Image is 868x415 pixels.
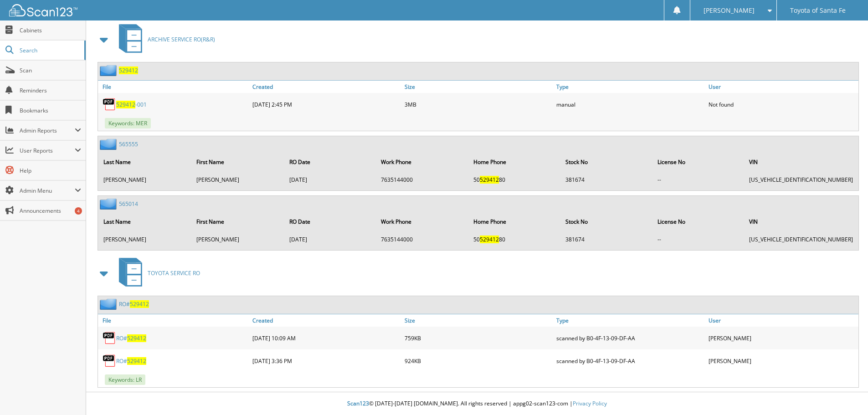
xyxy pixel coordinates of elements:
[20,147,75,154] span: User Reports
[402,329,555,347] div: 759KB
[480,236,499,243] span: 529412
[148,36,215,43] span: ARCHIVE SERVICE RO(R&R)
[98,81,250,93] a: File
[20,127,75,134] span: Admin Reports
[704,8,755,13] span: [PERSON_NAME]
[561,232,652,247] td: 381674
[99,172,191,187] td: [PERSON_NAME]
[192,153,284,171] th: First Name
[469,172,560,187] td: 50 80
[119,140,138,148] a: 565555
[706,329,858,347] div: [PERSON_NAME]
[20,46,80,54] span: Search
[20,167,81,174] span: Help
[130,300,149,308] span: 529412
[20,67,81,74] span: Scan
[113,255,200,291] a: TOYOTA SERVICE RO
[250,81,402,93] a: Created
[116,357,146,365] a: RO#529412
[103,97,116,111] img: PDF.png
[469,153,560,171] th: Home Phone
[103,331,116,345] img: PDF.png
[127,357,146,365] span: 529412
[554,352,706,370] div: scanned by B0-4F-13-09-DF-AA
[20,26,81,34] span: Cabinets
[561,153,652,171] th: Stock No
[9,4,77,16] img: scan123-logo-white.svg
[653,212,744,231] th: License No
[105,118,151,128] span: Keywords: MER
[561,212,652,231] th: Stock No
[653,172,744,187] td: --
[402,314,555,327] a: Size
[105,374,145,385] span: Keywords: LR
[285,153,375,171] th: RO Date
[192,232,284,247] td: [PERSON_NAME]
[20,187,75,195] span: Admin Menu
[113,21,215,57] a: ARCHIVE SERVICE RO(R&R)
[402,352,555,370] div: 924KB
[745,172,858,187] td: [US_VEHICLE_IDENTIFICATION_NUMBER]
[98,314,250,327] a: File
[376,212,468,231] th: Work Phone
[706,314,858,327] a: User
[75,207,82,215] div: 4
[99,212,191,231] th: Last Name
[285,232,375,247] td: [DATE]
[745,232,858,247] td: [US_VEHICLE_IDENTIFICATION_NUMBER]
[706,95,858,113] div: Not found
[99,153,191,171] th: Last Name
[250,352,402,370] div: [DATE] 3:36 PM
[469,212,560,231] th: Home Phone
[20,87,81,94] span: Reminders
[192,212,284,231] th: First Name
[116,101,135,108] span: 529412
[100,298,119,310] img: folder2.png
[706,352,858,370] div: [PERSON_NAME]
[285,172,375,187] td: [DATE]
[192,172,284,187] td: [PERSON_NAME]
[119,67,138,74] a: 529412
[99,232,191,247] td: [PERSON_NAME]
[376,232,468,247] td: 7635144000
[653,153,744,171] th: License No
[86,393,868,415] div: © [DATE]-[DATE] [DOMAIN_NAME]. All rights reserved | appg02-scan123-com |
[250,95,402,113] div: [DATE] 2:45 PM
[745,212,858,231] th: VIN
[100,65,119,76] img: folder2.png
[790,8,846,13] span: Toyota of Santa Fe
[148,269,200,277] span: TOYOTA SERVICE RO
[822,371,868,415] iframe: Chat Widget
[116,334,146,342] a: RO#529412
[653,232,744,247] td: --
[119,200,138,208] a: 565014
[554,329,706,347] div: scanned by B0-4F-13-09-DF-AA
[20,107,81,114] span: Bookmarks
[376,153,468,171] th: Work Phone
[554,95,706,113] div: manual
[100,198,119,210] img: folder2.png
[20,207,81,215] span: Announcements
[119,300,149,308] a: RO#529412
[402,95,555,113] div: 3MB
[745,153,858,171] th: VIN
[554,81,706,93] a: Type
[561,172,652,187] td: 381674
[250,329,402,347] div: [DATE] 10:09 AM
[103,354,116,368] img: PDF.png
[480,176,499,184] span: 529412
[469,232,560,247] td: 50 80
[706,81,858,93] a: User
[573,400,607,407] a: Privacy Policy
[116,101,147,108] a: 529412-001
[347,400,369,407] span: Scan123
[376,172,468,187] td: 7635144000
[127,334,146,342] span: 529412
[250,314,402,327] a: Created
[554,314,706,327] a: Type
[100,138,119,150] img: folder2.png
[285,212,375,231] th: RO Date
[402,81,555,93] a: Size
